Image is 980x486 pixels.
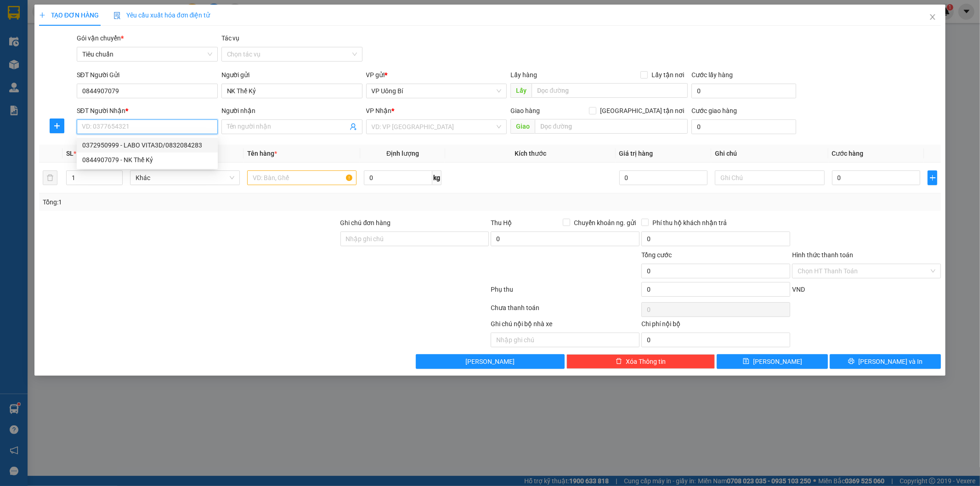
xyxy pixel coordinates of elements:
span: Phí thu hộ khách nhận trả [649,218,731,228]
span: VP Uông Bí [372,84,502,98]
span: Yêu cầu xuất hóa đơn điện tử [113,11,210,19]
div: Người gửi [221,70,363,80]
span: Tên hàng [247,150,277,157]
div: 0844907079 - NK Thế Kỷ [82,155,212,165]
input: VD: Bàn, Ghế [247,170,357,185]
span: Tổng cước [641,251,672,259]
span: Gửi hàng Hạ Long: Hotline: [8,62,88,86]
span: plus [50,122,64,130]
input: Ghi Chú [715,170,825,185]
strong: 0888 827 827 - 0848 827 827 [19,43,92,59]
label: Ghi chú đơn hàng [340,219,391,226]
strong: 024 3236 3236 - [5,35,92,51]
span: Xóa Thông tin [626,356,666,367]
span: save [743,358,749,365]
span: [GEOGRAPHIC_DATA] tận nơi [596,106,688,116]
span: user-add [350,123,357,130]
input: Nhập ghi chú [491,333,640,347]
span: VND [792,286,805,293]
button: save[PERSON_NAME] [717,354,828,369]
button: plus [50,119,64,133]
span: Gói vận chuyển [77,34,124,42]
button: Close [920,5,946,30]
input: Cước lấy hàng [691,84,796,98]
div: 0372950999 - LABO VITA3D/0832084283 [82,140,212,150]
input: Cước giao hàng [691,119,796,134]
button: plus [928,170,938,185]
span: Lấy hàng [510,71,537,79]
button: [PERSON_NAME] [416,354,565,369]
span: Chuyển khoản ng. gửi [570,218,640,228]
span: Giá trị hàng [619,150,653,157]
div: VP gửi [366,70,507,80]
span: plus [39,12,45,18]
span: Lấy tận nơi [648,70,688,80]
span: close [929,13,936,21]
div: Người nhận [221,106,363,116]
strong: Công ty TNHH Phúc Xuyên [10,5,86,24]
span: SL [66,150,74,157]
div: 0844907079 - NK Thế Kỷ [77,153,218,167]
button: delete [43,170,57,185]
span: Thu Hộ [491,219,512,226]
label: Cước lấy hàng [691,71,733,79]
span: delete [616,358,622,365]
label: Tác vụ [221,34,240,42]
span: kg [432,170,442,185]
input: Ghi chú đơn hàng [340,232,489,246]
div: 0372950999 - LABO VITA3D/0832084283 [77,138,218,153]
span: Giao hàng [510,107,540,114]
span: Lấy [510,83,532,98]
div: Chưa thanh toán [490,303,641,319]
span: VP Nhận [366,107,392,114]
input: 0 [619,170,708,185]
span: Kích thước [515,150,546,157]
div: Phụ thu [490,284,641,300]
span: Khác [136,171,234,185]
span: [PERSON_NAME] và In [858,356,923,367]
div: Chi phí nội bộ [641,319,790,333]
button: deleteXóa Thông tin [566,354,715,369]
span: Gửi hàng [GEOGRAPHIC_DATA]: Hotline: [4,27,92,59]
div: Ghi chú nội bộ nhà xe [491,319,640,333]
label: Hình thức thanh toán [792,251,853,259]
span: Định lượng [386,150,419,157]
button: printer[PERSON_NAME] và In [830,354,941,369]
div: Tổng: 1 [43,197,378,207]
input: Dọc đường [532,83,688,98]
label: Cước giao hàng [691,107,737,114]
span: Cước hàng [832,150,864,157]
span: [PERSON_NAME] [753,356,802,367]
span: Giao [510,119,535,134]
span: Tiêu chuẩn [82,47,212,61]
span: TẠO ĐƠN HÀNG [39,11,99,19]
span: [PERSON_NAME] [465,356,515,367]
input: Dọc đường [535,119,688,134]
div: SĐT Người Gửi [77,70,218,80]
th: Ghi chú [711,145,828,163]
div: SĐT Người Nhận [77,106,218,116]
span: printer [848,358,855,365]
img: icon [113,12,121,19]
span: plus [928,174,937,181]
